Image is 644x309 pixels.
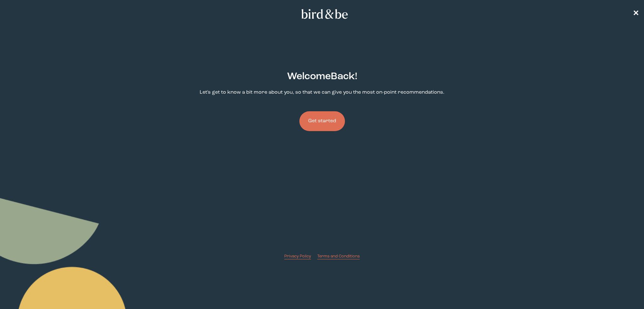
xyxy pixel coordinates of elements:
[613,279,638,303] iframe: Gorgias live chat messenger
[284,254,311,258] span: Privacy Policy
[299,111,345,131] button: Get started
[200,89,444,96] p: Let's get to know a bit more about you, so that we can give you the most on-point recommendations.
[299,101,345,141] a: Get started
[633,10,639,18] span: ✕
[633,8,639,19] a: ✕
[317,253,360,259] a: Terms and Conditions
[284,253,311,259] a: Privacy Policy
[287,69,357,84] h2: Welcome Back !
[317,254,360,258] span: Terms and Conditions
